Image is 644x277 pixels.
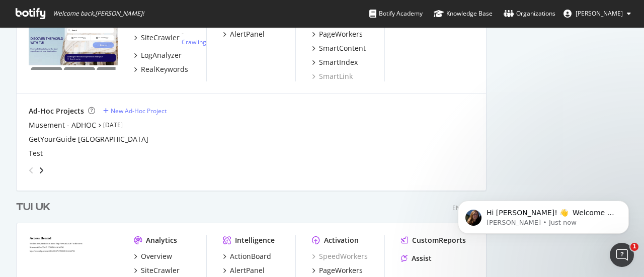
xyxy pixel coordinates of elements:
div: SmartContent [319,43,366,53]
a: PageWorkers [312,29,363,39]
a: Musement - ADHOC [29,120,96,130]
div: SiteCrawler [141,33,180,43]
a: SmartContent [312,43,366,53]
div: New Ad-Hoc Project [111,107,167,115]
div: CustomReports [412,235,466,245]
a: TUI UK [16,200,54,215]
div: AlertPanel [230,29,265,39]
a: Assist [401,253,432,263]
div: Organizations [504,9,555,19]
a: ActionBoard [223,251,271,261]
a: RealKeywords [134,64,188,74]
div: PageWorkers [319,29,363,39]
div: angle-left [25,162,38,178]
iframe: Intercom notifications message [443,179,644,250]
div: Analytics [146,235,177,245]
span: Simone De Palma [576,9,623,18]
div: Ad-Hoc Projects [29,106,84,116]
div: Intelligence [235,235,275,245]
a: LogAnalyzer [134,50,182,60]
div: LogAnalyzer [141,50,182,60]
a: SmartIndex [312,57,358,67]
span: Welcome back, [PERSON_NAME] ! [53,10,144,18]
a: Overview [134,251,172,261]
div: - [182,29,206,46]
a: CustomReports [401,235,466,245]
div: Overview [141,251,172,261]
div: angle-right [38,165,45,175]
a: AlertPanel [223,29,265,39]
div: PageWorkers [319,265,363,275]
p: Message from Laura, sent Just now [44,39,174,48]
a: [DATE] [103,121,123,129]
div: ActionBoard [230,251,271,261]
button: [PERSON_NAME] [555,6,639,22]
a: Crawling [182,38,206,46]
a: GetYourGuide [GEOGRAPHIC_DATA] [29,134,148,144]
div: RealKeywords [141,64,188,74]
a: SiteCrawler- Crawling [134,29,206,46]
a: New Ad-Hoc Project [103,107,167,115]
div: Activation [324,235,359,245]
div: Assist [412,253,432,263]
a: SmartLink [312,71,353,81]
a: PageWorkers [312,265,363,275]
iframe: Intercom live chat [610,243,634,267]
div: SiteCrawler [141,265,180,275]
div: TUI UK [16,200,50,215]
a: SiteCrawler [134,265,180,275]
div: Knowledge Base [434,9,493,19]
a: SpeedWorkers [312,251,368,261]
span: 1 [630,243,638,251]
div: SmartIndex [319,57,358,67]
a: AlertPanel [223,265,265,275]
div: AlertPanel [230,265,265,275]
div: Botify Academy [369,9,423,19]
a: Test [29,148,43,158]
span: Hi [PERSON_NAME]! 👋 Welcome to Botify chat support! Have a question? Reply to this message and ou... [44,29,174,87]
